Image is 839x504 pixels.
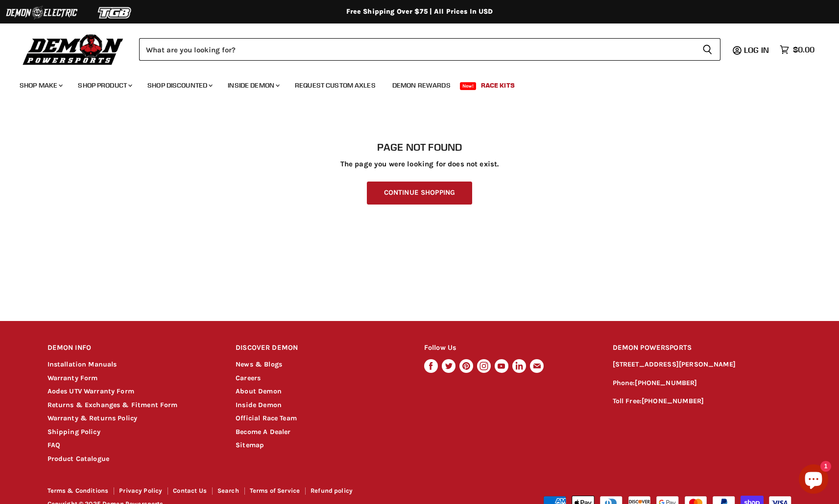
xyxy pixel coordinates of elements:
[48,360,117,368] a: Installation Manuals
[48,414,138,422] a: Warranty & Returns Policy
[48,487,421,498] nav: Footer
[460,82,477,90] span: New!
[236,360,282,368] a: News & Blogs
[236,337,406,360] h2: DISCOVER DEMON
[635,379,697,387] a: [PHONE_NUMBER]
[48,455,110,463] a: Product Catalogue
[140,75,218,95] a: Shop Discounted
[793,45,815,54] span: $0.00
[236,387,282,395] a: About Demon
[28,7,812,16] div: Free Shipping Over $75 | All Prices In USD
[12,75,69,95] a: Shop Make
[48,160,792,168] p: The page you were looking for does not exist.
[613,337,792,360] h2: DEMON POWERSPORTS
[236,414,297,422] a: Official Race Team
[740,46,775,54] a: Log in
[71,75,138,95] a: Shop Product
[48,374,98,382] a: Warranty Form
[744,45,769,55] span: Log in
[236,374,261,382] a: Careers
[48,337,217,360] h2: DEMON INFO
[288,75,383,95] a: Request Custom Axles
[424,337,594,360] h2: Follow Us
[217,487,239,494] a: Search
[5,3,78,22] img: Demon Electric Logo 2
[173,487,207,494] a: Contact Us
[796,464,831,496] inbox-online-store-chat: Shopify online store chat
[78,3,152,22] img: TGB Logo 2
[12,71,812,95] ul: Main menu
[311,487,353,494] a: Refund policy
[236,401,282,409] a: Inside Demon
[775,43,819,57] a: $0.00
[48,387,134,395] a: Aodes UTV Warranty Form
[613,359,792,370] p: [STREET_ADDRESS][PERSON_NAME]
[236,441,264,449] a: Sitemap
[367,182,472,205] a: Continue Shopping
[695,38,720,61] button: Search
[236,428,290,436] a: Become A Dealer
[48,441,60,449] a: FAQ
[220,75,286,95] a: Inside Demon
[250,487,300,494] a: Terms of Service
[385,75,458,95] a: Demon Rewards
[642,397,704,405] a: [PHONE_NUMBER]
[48,487,109,494] a: Terms & Conditions
[48,141,792,153] h1: Page not found
[139,38,695,61] input: Search
[474,75,522,95] a: Race Kits
[139,38,720,61] form: Product
[613,396,792,407] p: Toll Free:
[20,32,127,67] img: Demon Powersports
[48,401,178,409] a: Returns & Exchanges & Fitment Form
[48,428,100,436] a: Shipping Policy
[119,487,162,494] a: Privacy Policy
[613,378,792,389] p: Phone:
